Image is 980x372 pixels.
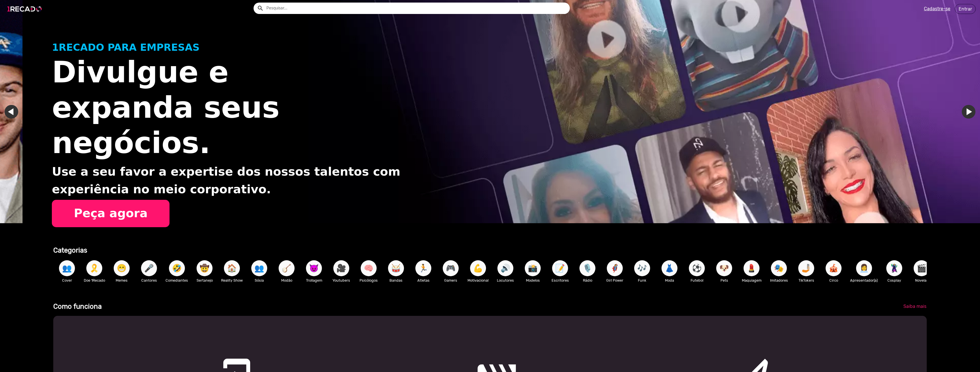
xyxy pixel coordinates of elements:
[501,260,510,276] span: 🔊
[144,260,154,276] span: 🎤
[52,40,444,55] p: 1RECADO PARA EMPRESAS
[495,278,516,283] p: Locutores
[306,260,322,276] button: 😈
[413,278,434,283] p: Atletas
[826,260,842,276] button: 🎪
[210,357,217,364] mat-icon: mobile_friendly
[333,260,349,276] button: 🎥
[194,278,215,283] p: Sertanejo
[899,301,931,312] a: Saiba mais
[309,260,319,276] span: 😈
[583,260,592,276] span: 🎙️
[525,260,541,276] button: 📸
[4,105,18,119] a: Ir para o próximo slide
[89,260,99,276] span: 🎗️
[610,260,620,276] span: 🦸‍♀️
[607,260,623,276] button: 🦸‍♀️
[446,260,456,276] span: 🎮
[385,278,407,283] p: Bandas
[744,260,759,276] button: 💄
[391,260,401,276] span: 🥁
[889,260,899,276] span: 🦹🏼‍♀️
[747,260,756,276] span: 💄
[719,260,729,276] span: 🐶
[497,260,513,276] button: 🔊
[303,278,325,283] p: Trollagem
[169,260,185,276] button: 🤣
[823,278,844,283] p: Circo
[197,260,213,276] button: 🤠
[741,278,762,283] p: Maquiagem
[552,260,568,276] button: 📝
[361,260,377,276] button: 🧠
[549,278,571,283] p: Escritores
[474,357,481,364] mat-icon: movie
[470,260,486,276] button: 💪
[555,260,565,276] span: 📝
[27,105,41,119] a: Ir para o slide anterior
[440,278,462,283] p: Gamers
[52,163,444,198] p: Use a seu favor a expertise dos nossos talentos com experiência no meio corporativo.
[637,260,647,276] span: 🎶
[56,278,78,283] p: Cover
[114,260,130,276] button: 😁
[579,260,595,276] button: 🎙️
[358,278,379,283] p: Psicólogos
[415,260,431,276] button: 🏃
[859,260,869,276] span: 👩‍💼
[659,278,680,283] p: Moda
[924,6,950,11] u: Cadastre-se
[255,3,265,13] button: Example home icon
[172,260,182,276] span: 🤣
[883,278,905,283] p: Cosplay
[166,278,188,283] p: Comediantes
[689,260,705,276] button: ⚽
[254,260,264,276] span: 👥
[911,278,932,283] p: Novelas
[282,260,291,276] span: 🪕
[53,246,87,254] b: Categorias
[138,278,160,283] p: Cantores
[914,260,930,276] button: 🎬
[330,278,352,283] p: Youtubers
[467,278,489,283] p: Motivacional
[364,260,373,276] span: 🧠
[251,260,267,276] button: 👥
[686,278,708,283] p: Futebol
[473,260,483,276] span: 💪
[771,260,787,276] button: 🎭
[279,260,295,276] button: 🪕
[886,260,902,276] button: 🦹🏼‍♀️
[262,3,570,14] input: Pesquisar...
[801,260,811,276] span: 🤳🏼
[83,278,105,283] p: Doe 1Recado
[227,260,237,276] span: 🏠
[53,302,102,310] b: Como funciona
[738,357,745,364] mat-icon: thumb_up_outlined
[257,5,264,12] mat-icon: Example home icon
[443,260,459,276] button: 🎮
[716,260,732,276] button: 🐶
[577,278,598,283] p: Rádio
[522,278,544,283] p: Modelos
[713,278,735,283] p: Pets
[336,260,346,276] span: 🎥
[850,278,878,283] p: Apresentador(a)
[52,55,337,161] h1: Divulgue e expanda seus negócios.
[141,260,157,276] button: 🎤
[665,260,674,276] span: 👗
[795,278,817,283] p: TikTokers
[604,278,626,283] p: Girl Power
[224,260,240,276] button: 🏠
[768,278,790,283] p: Imitadores
[59,260,75,276] button: 👥
[917,260,926,276] span: 🎬
[634,260,650,276] button: 🎶
[52,200,170,227] button: Peça agora
[117,260,126,276] span: 😁
[388,260,404,276] button: 🥁
[248,278,270,283] p: Sósia
[111,278,132,283] p: Memes
[200,260,209,276] span: 🤠
[528,260,538,276] span: 📸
